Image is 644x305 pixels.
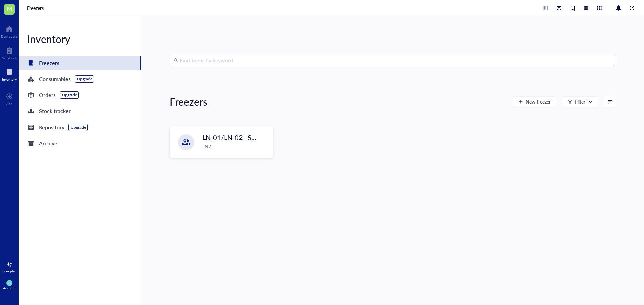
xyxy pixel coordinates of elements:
a: Dashboard [1,24,18,39]
div: Free plan [2,269,16,273]
div: Orders [39,90,56,100]
div: Add [6,102,13,106]
button: New freezer [513,96,556,107]
div: Consumables [39,74,71,84]
a: Inventory [2,67,17,81]
a: Freezers [27,5,45,11]
span: LN-01/LN-02_ SMALL/BIG STORAGE ROOM [202,133,339,142]
div: Inventory [19,32,141,46]
div: Filter [575,98,585,105]
div: Upgrade [71,125,86,130]
span: DG [8,282,11,284]
div: LN2 [202,143,269,150]
div: Upgrade [77,76,92,82]
div: Dashboard [1,34,18,39]
div: Account [3,286,16,290]
div: Stock tracker [39,106,71,116]
a: Notebook [2,45,17,60]
a: OrdersUpgrade [19,88,141,102]
a: Stock tracker [19,104,141,118]
div: Freezers [39,58,59,68]
div: Upgrade [62,92,77,98]
span: M [7,4,12,13]
div: Freezers [170,95,207,108]
a: RepositoryUpgrade [19,121,141,134]
a: ConsumablesUpgrade [19,72,141,86]
div: Notebook [2,56,17,60]
div: Repository [39,123,64,132]
a: Freezers [19,56,141,70]
a: Archive [19,137,141,150]
div: Inventory [2,77,17,81]
div: Archive [39,139,57,148]
span: New freezer [526,99,551,104]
